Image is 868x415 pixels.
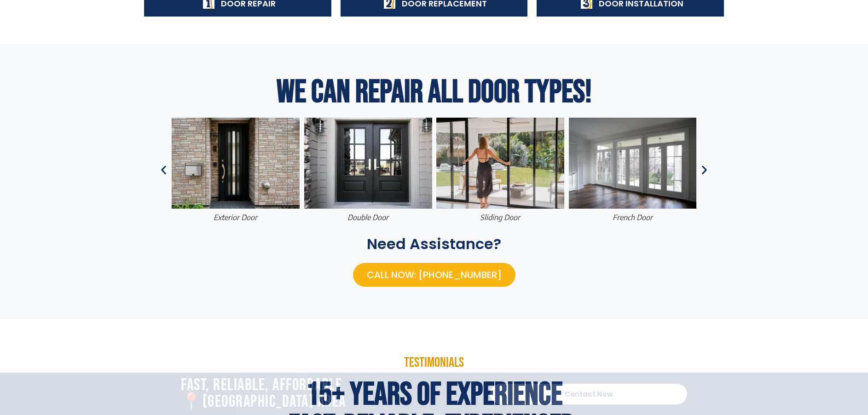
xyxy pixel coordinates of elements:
img: Doors Repair General 5 [304,118,432,209]
div: 3 / 37 [172,118,300,223]
a: Contact Now [490,384,687,404]
a: french doorfrench door [569,118,697,223]
a: double doordouble door [304,118,432,223]
div: 6 / 37 [569,118,697,223]
h2: Need Assistance? [158,237,710,251]
span: Contact Now [565,391,613,398]
figcaption: Sliding door [436,212,564,222]
a: Exterior DoorExterior Door [172,118,300,223]
figcaption: Exterior Door [172,212,300,222]
p: Testimonials [162,356,706,370]
figcaption: double door [304,212,432,222]
div: Image Carousel [172,118,696,223]
div: 5 / 37 [436,118,564,223]
img: Doors Repair General 6 [436,118,564,209]
h2: Fast, Reliable, Affordable 📍[GEOGRAPHIC_DATA] Area [181,377,481,410]
a: Sliding doorSliding door [436,118,564,223]
h2: We Can Repair All Door Types! [158,76,710,108]
a: Call Now: [PHONE_NUMBER] [353,263,515,287]
img: Doors Repair General 7 [569,118,697,209]
figcaption: french door [569,212,697,222]
span: Call Now: [PHONE_NUMBER] [367,268,502,281]
img: Doors Repair General 4 [172,118,300,209]
div: 4 / 37 [304,118,432,223]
